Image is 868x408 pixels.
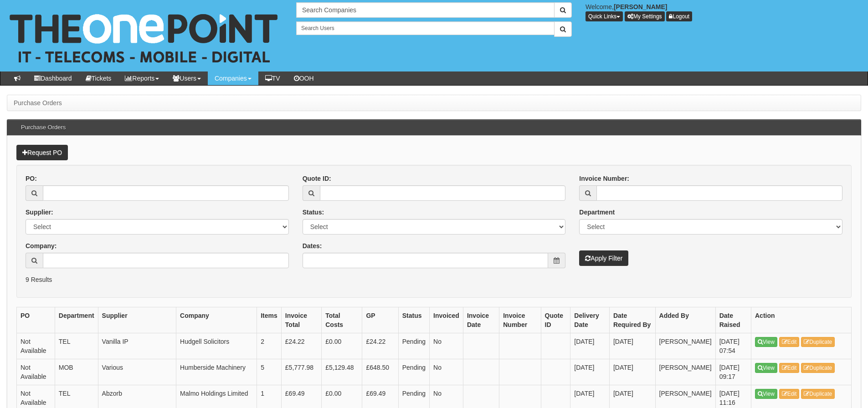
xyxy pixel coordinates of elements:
a: View [755,363,777,373]
td: 5 [257,359,282,385]
th: Invoiced [430,307,463,333]
a: Reports [118,71,166,85]
a: Dashboard [27,71,79,85]
input: Search Companies [296,2,555,18]
td: [DATE] [570,333,610,359]
td: Various [98,359,176,385]
input: Search Users [296,21,555,35]
a: View [755,337,777,347]
th: GP [362,307,398,333]
td: 2 [257,333,282,359]
label: Company: [26,241,56,250]
th: Delivery Date [570,307,610,333]
th: Invoice Number [499,307,541,333]
th: Department [55,307,98,333]
td: Vanilla IP [98,333,176,359]
td: No [430,359,463,385]
label: Invoice Number: [579,174,629,183]
td: £648.50 [362,359,398,385]
a: Edit [779,389,800,399]
td: Humberside Machinery [176,359,257,385]
td: [DATE] [570,359,610,385]
a: Duplicate [801,337,835,347]
th: PO [17,307,55,333]
th: Action [751,307,852,333]
h3: Purchase Orders [16,120,70,135]
label: Department [579,208,615,217]
a: Users [166,71,208,85]
td: £24.22 [362,333,398,359]
p: 9 Results [26,275,842,284]
td: Not Available [17,359,55,385]
a: Request PO [16,145,68,160]
td: [DATE] [609,333,655,359]
label: Supplier: [26,208,53,217]
th: Company [176,307,257,333]
td: Pending [398,333,429,359]
td: Hudgell Solicitors [176,333,257,359]
a: My Settings [625,11,665,21]
th: Status [398,307,429,333]
td: Pending [398,359,429,385]
a: Companies [208,71,258,85]
a: Logout [666,11,692,21]
td: £24.22 [281,333,321,359]
td: [DATE] [609,359,655,385]
a: Duplicate [801,363,835,373]
th: Invoice Total [281,307,321,333]
th: Quote ID [541,307,570,333]
td: £0.00 [322,333,362,359]
a: TV [258,71,287,85]
td: No [430,333,463,359]
button: Quick Links [586,11,623,21]
label: Dates: [303,241,322,250]
li: Purchase Orders [14,98,62,107]
td: [PERSON_NAME] [655,333,715,359]
a: View [755,389,777,399]
th: Supplier [98,307,176,333]
td: [PERSON_NAME] [655,359,715,385]
td: TEL [55,333,98,359]
a: Tickets [79,71,118,85]
th: Date Raised [715,307,751,333]
th: Added By [655,307,715,333]
a: Duplicate [801,389,835,399]
div: Welcome, [579,2,868,21]
td: Not Available [17,333,55,359]
button: Apply Filter [579,250,628,266]
td: £5,777.98 [281,359,321,385]
a: Edit [779,363,800,373]
label: PO: [26,174,37,183]
label: Status: [303,208,324,217]
b: [PERSON_NAME] [614,3,667,10]
th: Date Required By [609,307,655,333]
td: [DATE] 09:17 [715,359,751,385]
td: [DATE] 07:54 [715,333,751,359]
label: Quote ID: [303,174,331,183]
th: Invoice Date [463,307,499,333]
td: MOB [55,359,98,385]
th: Total Costs [322,307,362,333]
th: Items [257,307,282,333]
td: £5,129.48 [322,359,362,385]
a: OOH [287,71,321,85]
a: Edit [779,337,800,347]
